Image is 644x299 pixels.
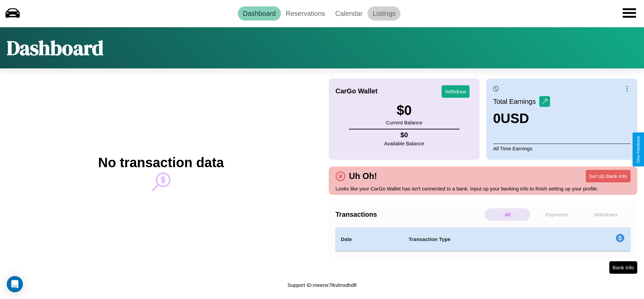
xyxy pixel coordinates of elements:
[609,261,637,274] button: Bank Info
[335,228,631,251] table: simple table
[493,111,550,126] h3: 0 USD
[281,6,330,21] a: Reservations
[346,171,380,181] h4: Uh Oh!
[485,208,530,221] p: All
[409,235,561,243] h4: Transaction Type
[7,34,103,62] h1: Dashboard
[287,280,356,290] p: Support ID: meersr7lkvlmxdhdfl
[636,136,641,163] div: Give Feedback
[384,131,424,139] h4: $ 0
[534,208,580,221] p: Payments
[238,6,281,21] a: Dashboard
[586,170,631,182] button: Set Up Bank Info
[335,184,631,193] p: Looks like your CarGo Wallet has isn't connected to a bank. Input up your banking info to finish ...
[335,87,378,95] h4: CarGo Wallet
[583,208,629,221] p: Withdraws
[386,103,422,118] h3: $ 0
[493,95,539,108] p: Total Earnings
[335,211,483,218] h4: Transactions
[384,139,424,148] p: Available Balance
[493,144,631,153] p: All Time Earnings
[386,118,422,127] p: Current Balance
[7,276,23,292] div: Open Intercom Messenger
[367,6,400,21] a: Listings
[341,235,398,243] h4: Date
[98,155,224,170] h2: No transaction data
[330,6,367,21] a: Calendar
[442,85,470,98] button: Withdraw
